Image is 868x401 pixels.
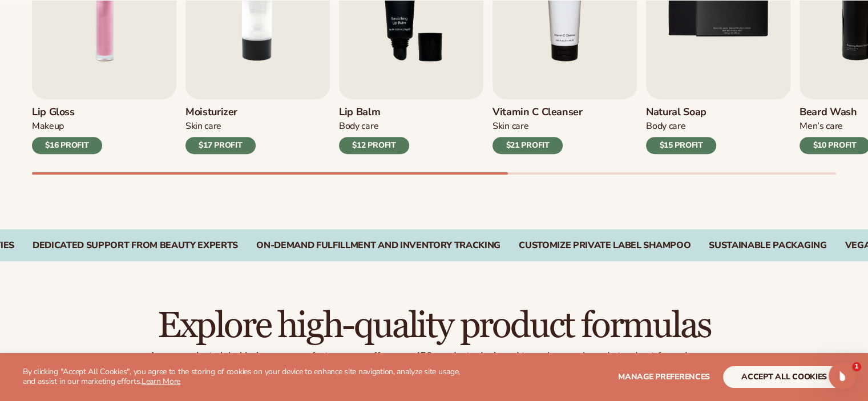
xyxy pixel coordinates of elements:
p: By clicking "Accept All Cookies", you agree to the storing of cookies on your device to enhance s... [23,367,473,387]
p: As your private label hair care manufacturer, we offer over 450 products designed to make your br... [32,350,836,363]
h3: Lip Gloss [32,106,102,119]
div: $16 PROFIT [32,137,102,154]
h3: Vitamin C Cleanser [492,106,583,119]
div: SUSTAINABLE PACKAGING [709,240,826,251]
div: Body Care [339,120,409,132]
h3: Lip Balm [339,106,409,119]
span: 1 [852,362,861,371]
div: Body Care [646,120,716,132]
h2: Explore high-quality product formulas [32,307,836,345]
h3: Moisturizer [185,106,256,119]
div: $15 PROFIT [646,137,716,154]
span: Manage preferences [618,371,710,382]
div: $21 PROFIT [492,137,563,154]
h3: Natural Soap [646,106,716,119]
iframe: Intercom live chat [829,362,856,390]
div: Skin Care [185,120,256,132]
div: CUSTOMIZE PRIVATE LABEL SHAMPOO [519,240,691,251]
div: $17 PROFIT [185,137,256,154]
button: Manage preferences [618,366,710,388]
div: Dedicated Support From Beauty Experts [33,240,238,251]
div: On-Demand Fulfillment and Inventory Tracking [256,240,500,251]
a: Learn More [142,376,180,387]
div: Skin Care [492,120,583,132]
button: accept all cookies [723,366,845,388]
div: Makeup [32,120,102,132]
div: $12 PROFIT [339,137,409,154]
